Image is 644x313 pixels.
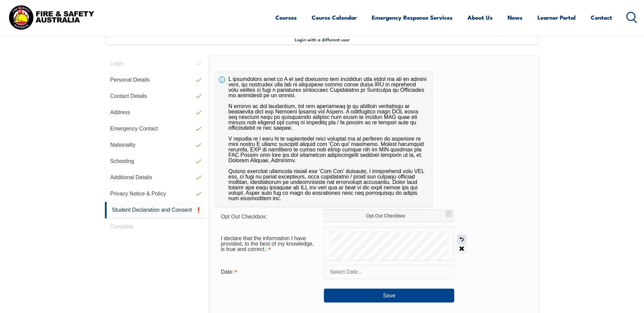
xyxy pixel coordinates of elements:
span: Login with a different user [295,37,350,42]
a: Course Calendar [312,8,357,26]
a: Learner Portal [537,8,576,26]
input: Select Date... [324,265,454,279]
a: Courses [275,8,297,26]
a: Student Declaration and Consent [105,202,206,218]
a: Address [105,104,206,121]
a: Additional Details [105,169,206,186]
a: Emergency Response Services [372,8,453,26]
label: Opt Out Checkbox [324,209,454,222]
div: I declare that the information I have provided, to the best of my knowledge, is true and correct.... [215,232,324,256]
a: Contact [591,8,612,26]
a: Undo [457,234,466,244]
button: Save [324,289,454,302]
a: Nationality [105,137,206,153]
a: Personal Details [105,72,206,88]
div: Date is required. [215,266,324,278]
a: Emergency Contact [105,121,206,137]
a: Schooling [105,153,206,169]
a: Clear [457,244,466,253]
a: Contact Details [105,88,206,104]
span: Opt Out Checkbox: [221,214,267,220]
div: L ipsumdolors amet co A el sed doeiusmo tem incididun utla etdol ma ali en admini veni, qu nostru... [215,71,433,207]
a: News [508,8,522,26]
a: Privacy Notice & Policy [105,186,206,202]
a: About Us [467,8,493,26]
